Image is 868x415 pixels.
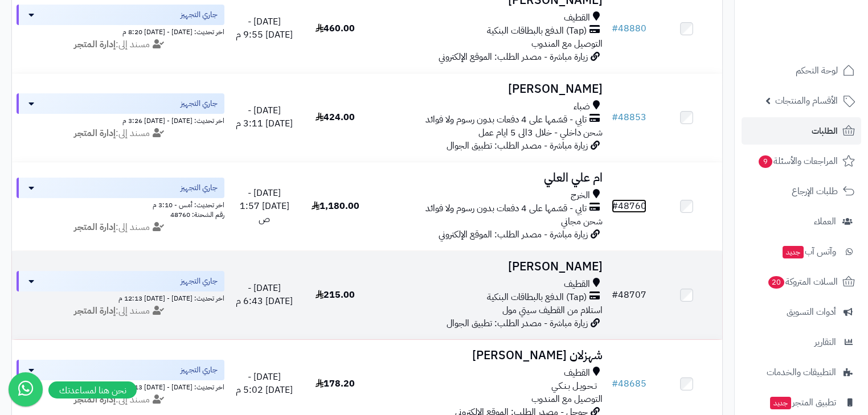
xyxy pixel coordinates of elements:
[792,183,838,199] span: طلبات الإرجاع
[612,199,646,213] a: #48760
[564,278,590,291] span: القطيف
[17,114,224,126] div: اخر تحديث: [DATE] - [DATE] 3:26 م
[8,38,233,51] div: مسند إلى:
[74,304,116,318] strong: إدارة المتجر
[796,63,838,79] span: لوحة التحكم
[571,189,590,202] span: الخرج
[312,199,359,213] span: 1,180.00
[17,25,224,37] div: اخر تحديث: [DATE] - [DATE] 8:20 م
[181,9,218,20] span: جاري التجهيز
[8,393,233,406] div: مسند إلى:
[758,153,838,169] span: المراجعات والأسئلة
[447,139,588,153] span: زيارة مباشرة - مصدر الطلب: تطبيق الجوال
[478,126,603,139] span: شحن داخلي - خلال 3الى 5 ايام عمل
[612,377,618,391] span: #
[447,317,588,330] span: زيارة مباشرة - مصدر الطلب: تطبيق الجوال
[181,182,218,194] span: جاري التجهيز
[240,186,289,226] span: [DATE] - [DATE] 1:57 ص
[551,380,597,393] span: تـحـويـل بـنـكـي
[17,291,224,303] div: اخر تحديث: [DATE] - [DATE] 12:13 م
[814,213,836,229] span: العملاء
[74,220,116,234] strong: إدارة المتجر
[768,276,785,289] span: 20
[236,104,293,130] span: [DATE] - [DATE] 3:11 م
[564,367,590,380] span: القطيف
[612,377,646,391] a: #48685
[612,22,618,35] span: #
[170,209,224,220] span: رقم الشحنة: 48760
[316,377,355,391] span: 178.20
[8,221,233,234] div: مسند إلى:
[236,15,293,42] span: [DATE] - [DATE] 9:55 م
[783,246,804,258] span: جديد
[612,110,618,124] span: #
[787,304,836,320] span: أدوات التسويق
[425,202,587,215] span: تابي - قسّمها على 4 دفعات بدون رسوم ولا فوائد
[17,380,224,392] div: اخر تحديث: [DATE] - [DATE] 12:13 م
[375,349,603,362] h3: شهزلان [PERSON_NAME]
[742,208,861,235] a: العملاء
[767,274,838,290] span: السلات المتروكة
[758,155,772,168] span: 9
[316,110,355,124] span: 424.00
[612,288,646,302] a: #48707
[17,198,224,210] div: اخر تحديث: أمس - 3:10 م
[564,11,590,24] span: القطيف
[74,38,116,51] strong: إدارة المتجر
[502,303,603,317] span: استلام من القطيف سيتي مول
[181,98,218,109] span: جاري التجهيز
[487,291,587,304] span: (Tap) الدفع بالبطاقات البنكية
[487,24,587,38] span: (Tap) الدفع بالبطاقات البنكية
[531,392,603,406] span: التوصيل مع المندوب
[612,110,646,124] a: #48853
[375,260,603,273] h3: [PERSON_NAME]
[181,276,218,287] span: جاري التجهيز
[181,364,218,376] span: جاري التجهيز
[781,244,836,260] span: وآتس آب
[742,238,861,265] a: وآتس آبجديد
[742,57,861,84] a: لوحة التحكم
[425,113,587,126] span: تابي - قسّمها على 4 دفعات بدون رسوم ولا فوائد
[74,393,116,406] strong: إدارة المتجر
[814,334,836,350] span: التقارير
[561,215,603,228] span: شحن مجاني
[812,123,838,139] span: الطلبات
[439,228,588,241] span: زيارة مباشرة - مصدر الطلب: الموقع الإلكتروني
[742,117,861,145] a: الطلبات
[767,364,836,380] span: التطبيقات والخدمات
[236,370,293,397] span: [DATE] - [DATE] 5:02 م
[770,397,791,409] span: جديد
[791,9,857,32] img: logo-2.png
[742,178,861,205] a: طلبات الإرجاع
[742,298,861,326] a: أدوات التسويق
[612,199,618,213] span: #
[775,93,838,109] span: الأقسام والمنتجات
[316,288,355,302] span: 215.00
[375,171,603,184] h3: ام علي العلي
[742,328,861,356] a: التقارير
[574,100,590,113] span: ضباء
[742,268,861,295] a: السلات المتروكة20
[439,50,588,64] span: زيارة مباشرة - مصدر الطلب: الموقع الإلكتروني
[74,126,116,140] strong: إدارة المتجر
[769,395,836,410] span: تطبيق المتجر
[612,288,618,302] span: #
[742,147,861,175] a: المراجعات والأسئلة9
[316,22,355,35] span: 460.00
[8,305,233,318] div: مسند إلى:
[531,37,603,51] span: التوصيل مع المندوب
[612,22,646,35] a: #48880
[375,83,603,96] h3: [PERSON_NAME]
[8,127,233,140] div: مسند إلى:
[742,359,861,386] a: التطبيقات والخدمات
[236,281,293,308] span: [DATE] - [DATE] 6:43 م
